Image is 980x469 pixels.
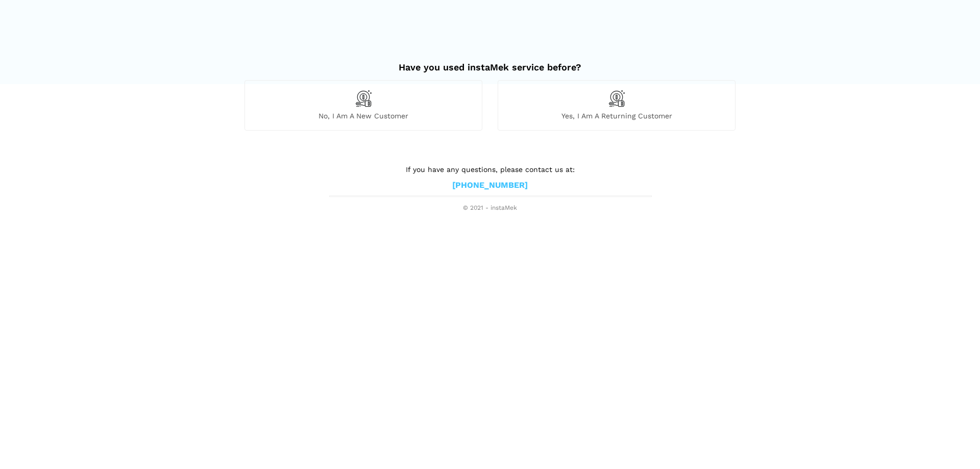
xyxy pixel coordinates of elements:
a: [PHONE_NUMBER] [452,180,528,191]
span: No, I am a new customer [245,111,482,120]
span: Yes, I am a returning customer [498,111,735,120]
p: If you have any questions, please contact us at: [329,164,651,175]
h2: Have you used instaMek service before? [244,52,736,73]
span: © 2021 - instaMek [329,204,651,212]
